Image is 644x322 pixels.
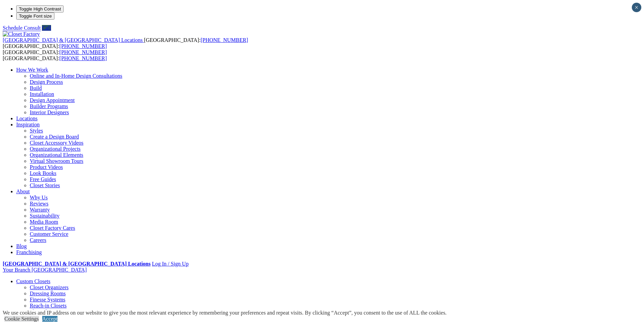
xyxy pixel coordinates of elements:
[16,13,54,20] button: Toggle Font size
[200,37,248,43] a: [PHONE_NUMBER]
[30,182,60,188] a: Closet Stories
[152,261,188,267] a: Log In / Sign Up
[30,309,58,315] a: Shoe Closets
[3,37,248,49] span: [GEOGRAPHIC_DATA]: [GEOGRAPHIC_DATA]:
[30,97,75,103] a: Design Appointment
[30,225,75,231] a: Closet Factory Cares
[16,116,38,121] a: Locations
[30,158,84,164] a: Virtual Showroom Tours
[30,140,84,146] a: Closet Accessory Videos
[19,6,61,11] span: Toggle High Contrast
[30,207,50,213] a: Warranty
[3,31,40,37] img: Closet Factory
[4,316,39,322] a: Cookie Settings
[30,170,56,176] a: Look Books
[30,195,48,200] a: Why Us
[30,219,58,225] a: Media Room
[30,134,79,140] a: Create a Design Board
[59,43,107,49] a: [PHONE_NUMBER]
[30,146,80,152] a: Organizational Projects
[3,37,144,43] a: [GEOGRAPHIC_DATA] & [GEOGRAPHIC_DATA] Locations
[3,25,41,31] a: Schedule Consult
[30,164,63,170] a: Product Videos
[19,14,52,19] span: Toggle Font size
[16,67,48,73] a: How We Work
[42,316,57,322] a: Accept
[59,55,107,61] a: [PHONE_NUMBER]
[632,3,641,12] button: Close
[3,267,30,273] span: Your Branch
[16,5,64,13] button: Toggle High Contrast
[30,128,43,133] a: Styles
[3,310,447,316] div: We use cookies and IP address on our website to give you the most relevant experience by remember...
[3,261,150,267] a: [GEOGRAPHIC_DATA] & [GEOGRAPHIC_DATA] Locations
[16,243,27,249] a: Blog
[16,249,42,255] a: Franchising
[16,189,30,194] a: About
[16,122,40,127] a: Inspiration
[30,213,59,219] a: Sustainability
[3,49,107,61] span: [GEOGRAPHIC_DATA]: [GEOGRAPHIC_DATA]:
[3,267,87,273] a: Your Branch [GEOGRAPHIC_DATA]
[30,231,68,237] a: Customer Service
[30,176,56,182] a: Free Guides
[30,237,46,243] a: Careers
[30,91,54,97] a: Installation
[16,278,50,284] a: Custom Closets
[30,103,68,109] a: Builder Programs
[3,37,143,43] span: [GEOGRAPHIC_DATA] & [GEOGRAPHIC_DATA] Locations
[30,79,63,85] a: Design Process
[42,25,51,31] a: Call
[30,152,83,158] a: Organizational Elements
[30,303,67,308] a: Reach-in Closets
[30,85,42,91] a: Build
[30,284,69,290] a: Closet Organizers
[59,49,107,55] a: [PHONE_NUMBER]
[30,73,122,79] a: Online and In-Home Design Consultations
[30,109,69,115] a: Interior Designers
[31,267,87,273] span: [GEOGRAPHIC_DATA]
[30,291,66,296] a: Dressing Rooms
[30,201,48,206] a: Reviews
[30,297,65,302] a: Finesse Systems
